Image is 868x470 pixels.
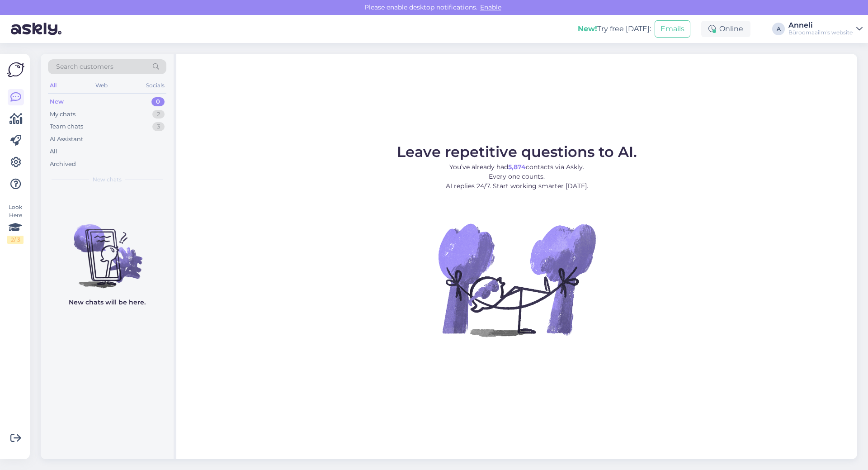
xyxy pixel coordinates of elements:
b: 5,874 [508,163,526,171]
span: Leave repetitive questions to AI. [397,143,637,161]
span: Search customers [56,62,113,71]
div: My chats [50,110,75,119]
img: No chats [41,208,174,290]
div: A [772,23,785,35]
img: Askly Logo [7,61,24,78]
span: Enable [477,3,504,11]
div: AI Assistant [50,135,83,144]
div: Büroomaailm's website [788,29,853,36]
div: All [50,147,57,156]
div: Team chats [50,122,83,131]
div: Try free [DATE]: [578,24,651,34]
a: AnneliBüroomaailm's website [788,22,863,36]
div: Web [94,80,109,91]
img: No Chat active [435,198,598,361]
div: 2 [152,110,165,119]
div: 3 [152,122,165,131]
div: Archived [50,160,76,169]
div: Socials [144,80,166,91]
div: Look Here [7,203,24,244]
p: You’ve already had contacts via Askly. Every one counts. AI replies 24/7. Start working smarter [... [397,162,637,191]
span: New chats [93,176,122,184]
p: New chats will be here. [69,298,146,307]
div: Online [701,21,750,37]
button: Emails [655,20,690,38]
div: New [50,97,64,106]
div: All [48,80,58,91]
b: New! [578,24,597,33]
div: 0 [151,97,165,106]
div: 2 / 3 [7,236,24,244]
div: Anneli [788,22,853,29]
